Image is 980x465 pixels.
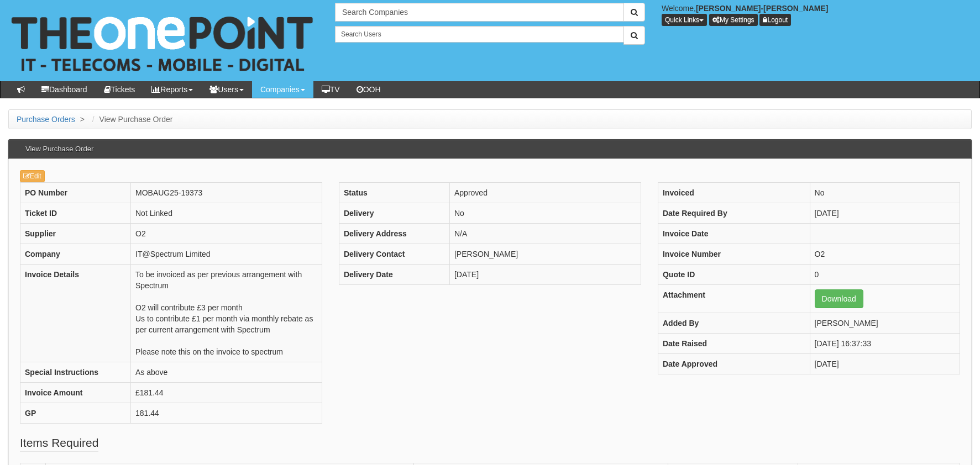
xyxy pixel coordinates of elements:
td: Approved [449,183,641,203]
td: 181.44 [131,403,322,424]
td: O2 [131,224,322,244]
th: Delivery Date [339,265,449,285]
td: N/A [449,224,641,244]
a: Users [201,81,252,98]
th: Invoice Details [20,265,131,362]
td: To be invoiced as per previous arrangement with Spectrum O2 will contribute £3 per month Us to co... [131,265,322,362]
a: Reports [143,81,201,98]
th: Company [20,244,131,265]
a: OOH [348,81,389,98]
th: PO Number [20,183,131,203]
th: Date Raised [658,334,810,354]
b: [PERSON_NAME]-[PERSON_NAME] [696,4,829,13]
th: Date Required By [658,203,810,224]
a: Companies [252,81,313,98]
a: Logout [759,14,791,26]
th: Added By [658,313,810,334]
input: Search Companies [335,3,624,22]
div: Welcome, [653,3,980,26]
span: > [77,115,87,124]
h3: View Purchase Order [20,140,99,158]
th: Delivery [339,203,449,224]
a: Edit [20,170,45,182]
td: MOBAUG25-19373 [131,183,322,203]
th: Delivery Contact [339,244,449,265]
td: [DATE] 16:37:33 [810,334,960,354]
a: TV [313,81,348,98]
td: [PERSON_NAME] [810,313,960,334]
th: Invoice Amount [20,383,131,403]
th: Quote ID [658,265,810,285]
td: [DATE] [449,265,641,285]
a: Download [815,289,863,308]
a: Purchase Orders [17,115,75,124]
th: GP [20,403,131,424]
td: No [449,203,641,224]
th: Supplier [20,224,131,244]
th: Delivery Address [339,224,449,244]
a: My Settings [709,14,758,26]
button: Quick Links [662,14,707,26]
td: £181.44 [131,383,322,403]
th: Attachment [658,285,810,313]
td: As above [131,362,322,383]
li: View Purchase Order [90,114,173,125]
td: IT@Spectrum Limited [131,244,322,265]
td: [PERSON_NAME] [449,244,641,265]
td: [DATE] [810,203,960,224]
a: Dashboard [33,81,96,98]
th: Invoice Number [658,244,810,265]
th: Invoice Date [658,224,810,244]
td: [DATE] [810,354,960,374]
th: Ticket ID [20,203,131,224]
th: Date Approved [658,354,810,374]
td: Not Linked [131,203,322,224]
th: Status [339,183,449,203]
th: Invoiced [658,183,810,203]
legend: Items Required [20,435,98,452]
th: Special Instructions [20,362,131,383]
td: O2 [810,244,960,265]
input: Search Users [335,26,624,43]
a: Tickets [96,81,144,98]
td: No [810,183,960,203]
td: 0 [810,265,960,285]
